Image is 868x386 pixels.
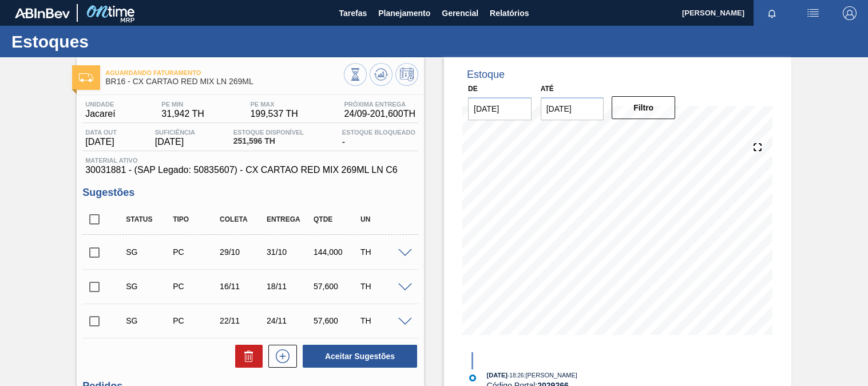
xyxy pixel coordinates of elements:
span: : [PERSON_NAME] [524,372,577,379]
div: Pedido de Compra [170,282,221,291]
span: Próxima Entrega [344,101,415,108]
div: Aceitar Sugestões [297,344,418,369]
span: Planejamento [378,6,430,20]
button: Aceitar Sugestões [303,345,417,368]
span: 31,942 TH [161,109,204,119]
button: Programar Estoque [395,63,418,86]
img: Ícone [79,73,93,82]
div: Tipo [170,215,221,223]
div: Sugestão Criada [123,316,174,325]
div: UN [358,215,409,223]
div: TH [358,282,409,291]
div: 29/10/2025 [217,247,268,257]
div: 57,600 [311,316,362,325]
button: Filtro [612,96,675,119]
span: Estoque Disponível [233,129,304,136]
div: 144,000 [311,247,362,257]
h1: Estoques [11,35,215,48]
div: Nova sugestão [263,345,297,368]
span: Gerencial [442,6,478,20]
span: Aguardando Faturamento [105,69,344,76]
div: Pedido de Compra [170,247,221,257]
div: TH [358,247,409,257]
span: Jacareí [85,109,115,119]
span: - 18:26 [508,372,524,379]
img: atual [469,375,476,381]
span: 251,596 TH [233,137,304,145]
div: TH [358,316,409,325]
img: TNhmsLtSVTkK8tSr43FrP2fwEKptu5GPRR3wAAAABJRU5ErkJggg== [15,8,70,18]
span: 24/09 - 201,600 TH [344,109,415,119]
div: 18/11/2025 [264,282,315,291]
div: Excluir Sugestões [229,345,263,368]
div: Sugestão Criada [123,247,174,257]
div: 16/11/2025 [217,282,268,291]
div: Pedido de Compra [170,316,221,325]
button: Visão Geral dos Estoques [344,63,367,86]
span: Unidade [85,101,115,108]
input: dd/mm/yyyy [541,97,604,120]
h3: Sugestões [82,187,418,199]
span: Estoque Bloqueado [342,129,415,136]
span: Relatórios [490,6,529,20]
span: 30031881 - (SAP Legado: 50835607) - CX CARTAO RED MIX 269ML LN C6 [85,165,415,175]
img: Logout [843,6,857,20]
span: [DATE] [487,372,508,379]
input: dd/mm/yyyy [468,97,532,120]
div: 57,600 [311,282,362,291]
span: Data out [85,129,117,136]
div: Status [123,215,174,223]
span: [DATE] [85,137,117,147]
span: Suficiência [155,129,195,136]
img: userActions [806,6,820,20]
div: Qtde [311,215,362,223]
label: De [468,85,478,93]
div: Entrega [264,215,315,223]
button: Atualizar Gráfico [370,63,393,86]
button: Notificações [754,5,790,21]
div: Estoque [467,69,505,81]
span: 199,537 TH [250,109,298,119]
span: Material ativo [85,157,415,164]
span: PE MIN [161,101,204,108]
div: Coleta [217,215,268,223]
span: Tarefas [339,6,367,20]
span: [DATE] [155,137,195,147]
span: PE MAX [250,101,298,108]
div: 31/10/2025 [264,247,315,257]
label: Até [541,85,554,93]
div: Sugestão Criada [123,282,174,291]
div: - [339,129,418,147]
span: BR16 - CX CARTAO RED MIX LN 269ML [105,77,344,86]
div: 22/11/2025 [217,316,268,325]
div: 24/11/2025 [264,316,315,325]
